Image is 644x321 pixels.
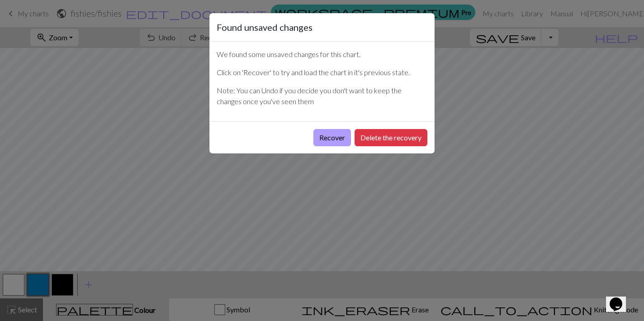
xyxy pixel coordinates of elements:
[355,129,427,146] button: Delete the recovery
[217,67,427,78] p: Click on 'Recover' to try and load the chart in it's previous state.
[217,49,427,60] p: We found some unsaved changes for this chart.
[217,85,427,107] p: Note: You can Undo if you decide you don't want to keep the changes once you've seen them
[606,285,635,312] iframe: chat widget
[313,129,351,146] button: Recover
[217,20,313,34] h5: Found unsaved changes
